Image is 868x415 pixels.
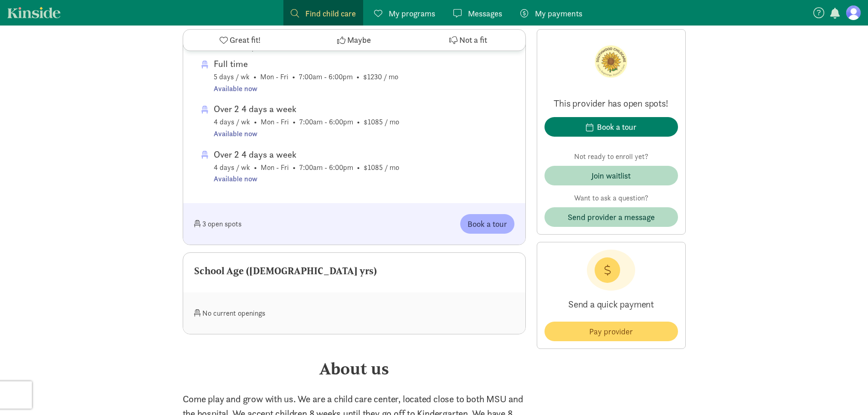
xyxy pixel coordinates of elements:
div: Join waitlist [591,169,631,182]
div: School Age ([DEMOGRAPHIC_DATA] yrs) [194,264,514,278]
a: Kinside [7,7,61,18]
span: Find child care [305,7,356,20]
span: 5 days / wk • Mon - Fri • 7:00am - 6:00pm • $1230 / mo [214,56,398,94]
button: Great fit! [183,30,297,51]
span: Send provider a message [568,211,655,223]
span: Maybe [347,34,371,46]
div: Full time [214,56,398,71]
button: Not a fit [411,30,525,51]
div: Available now [214,128,399,140]
div: 3 open spots [194,214,354,234]
button: Book a tour [544,117,678,137]
span: My payments [535,7,582,20]
button: Send provider a message [544,207,678,227]
p: Not ready to enroll yet? [544,151,678,162]
div: No current openings [194,303,354,323]
div: Over 2 4 days a week [214,102,399,116]
div: Available now [214,83,398,95]
span: Messages [468,7,502,20]
button: Join waitlist [544,166,678,185]
span: 4 days / wk • Mon - Fri • 7:00am - 6:00pm • $1085 / mo [214,147,399,185]
div: Available now [214,173,399,185]
p: This provider has open spots! [544,97,678,110]
p: Want to ask a question? [544,193,678,204]
span: Great fit! [230,34,261,46]
span: Pay provider [589,325,633,338]
span: My programs [389,7,435,20]
span: Book a tour [467,218,507,230]
div: About us [183,356,526,381]
div: Preschool (3 - 5 yrs) [194,20,514,35]
button: Book a tour [460,214,514,234]
span: Not a fit [459,34,487,46]
button: Maybe [297,30,411,51]
img: Provider logo [586,37,636,86]
div: Book a tour [597,121,637,133]
div: Over 2 4 days a week [214,147,399,162]
span: 4 days / wk • Mon - Fri • 7:00am - 6:00pm • $1085 / mo [214,102,399,139]
p: Send a quick payment [544,291,678,318]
